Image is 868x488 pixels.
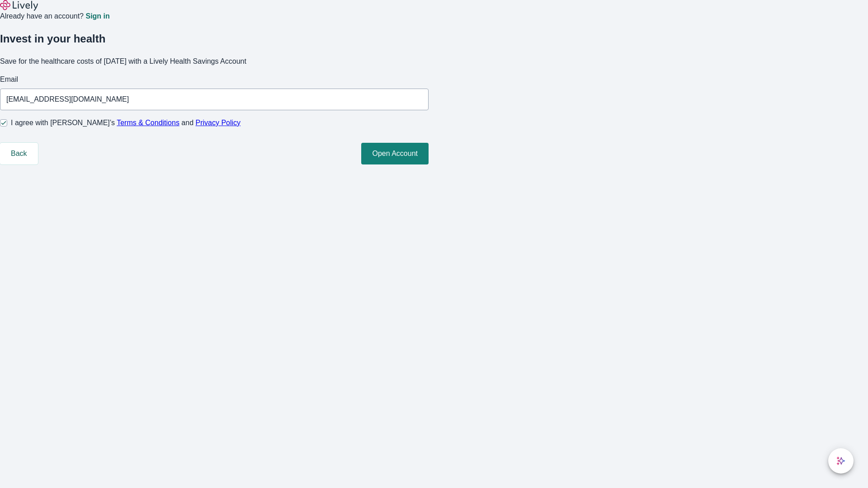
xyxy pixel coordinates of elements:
a: Terms & Conditions [117,119,179,127]
span: I agree with [PERSON_NAME]’s and [11,117,241,128]
svg: Lively AI Assistant [836,456,845,465]
a: Privacy Policy [196,119,241,127]
button: chat [828,448,854,474]
button: Open Account [361,143,429,164]
a: Sign in [85,13,109,20]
